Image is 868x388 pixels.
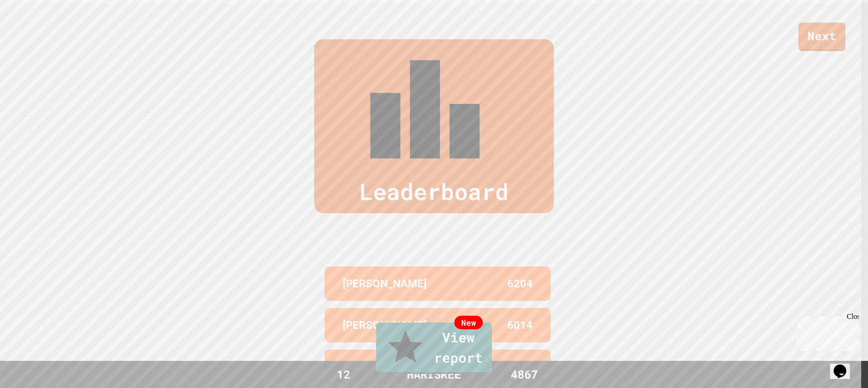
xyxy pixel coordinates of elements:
[798,23,845,51] a: Next
[507,276,533,292] p: 6204
[314,39,554,213] div: Leaderboard
[830,352,859,379] iframe: chat widget
[507,317,533,333] p: 6014
[376,323,492,374] a: View report
[343,276,427,292] p: [PERSON_NAME]
[343,317,427,333] p: [PERSON_NAME]
[454,316,483,329] div: New
[4,4,62,57] div: Chat with us now!Close
[793,313,859,351] iframe: chat widget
